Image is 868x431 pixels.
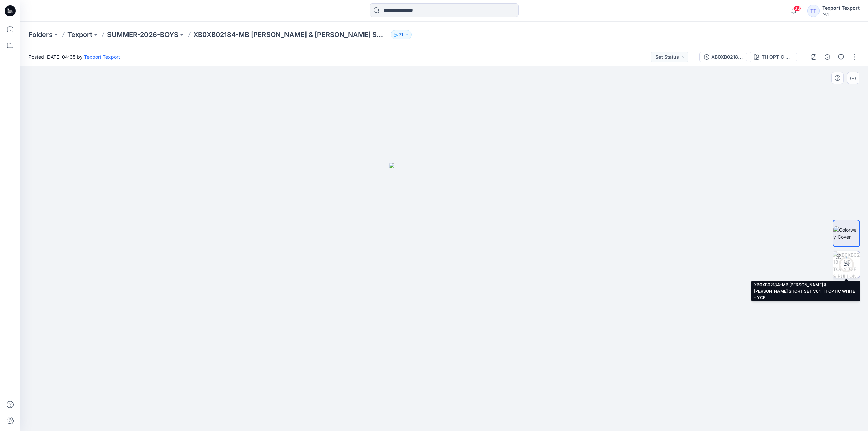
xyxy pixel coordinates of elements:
[822,52,833,62] button: Details
[391,30,412,39] button: 71
[750,52,797,62] button: TH OPTIC WHITE - YCF
[833,226,859,240] img: Colorway Cover
[793,6,801,11] span: 33
[28,30,53,39] a: Folders
[762,53,793,61] div: TH OPTIC WHITE - YCF
[807,5,820,17] div: TT
[193,30,388,39] p: XB0XB02184-MB [PERSON_NAME] & [PERSON_NAME] SHORT SET-V01
[107,30,178,39] a: SUMMER-2026-BOYS
[699,52,747,62] button: XB0XB02184-MB [PERSON_NAME] & [PERSON_NAME] SHORT SET-V01
[28,53,120,60] span: Posted [DATE] 04:35 by
[833,251,860,278] img: XB0XB02184-MB TONY TEE & PULLON SHORT SET-V01 TH OPTIC WHITE - YCF
[822,12,860,17] div: PVH
[711,53,743,61] div: XB0XB02184-MB [PERSON_NAME] & [PERSON_NAME] SHORT SET-V01
[67,30,92,39] a: Texport
[822,4,860,12] div: Texport Texport
[84,54,120,60] a: Texport Texport
[838,261,854,267] div: 2 %
[399,31,403,38] p: 71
